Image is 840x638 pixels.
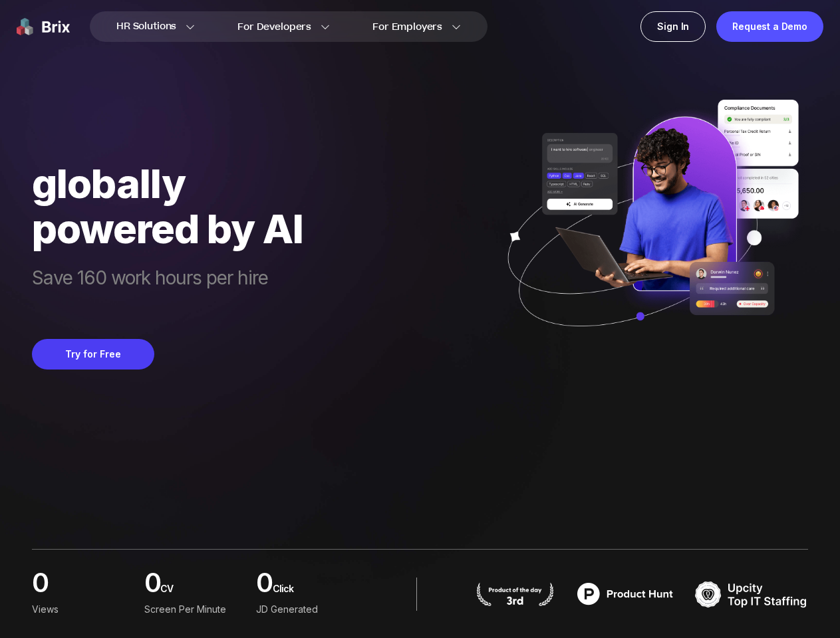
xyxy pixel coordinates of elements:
span: HR Solutions [116,16,176,37]
span: 0 [32,571,48,593]
img: product hunt badge [569,578,682,611]
div: globally [32,161,303,206]
div: powered by AI [32,206,303,251]
span: Click [273,578,358,607]
div: screen per minute [144,602,246,617]
span: For Developers [237,20,311,34]
a: Sign In [640,11,706,42]
img: TOP IT STAFFING [695,578,808,611]
img: ai generate [491,100,808,354]
div: JD Generated [256,602,358,617]
span: Save 160 work hours per hire [32,267,303,312]
span: For Employers [372,20,442,34]
button: Try for Free [32,339,154,370]
img: product hunt badge [475,582,555,606]
a: Request a Demo [716,11,823,42]
span: 0 [144,571,160,599]
span: 0 [256,571,272,599]
span: CV [160,578,245,607]
div: Views [32,602,134,617]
